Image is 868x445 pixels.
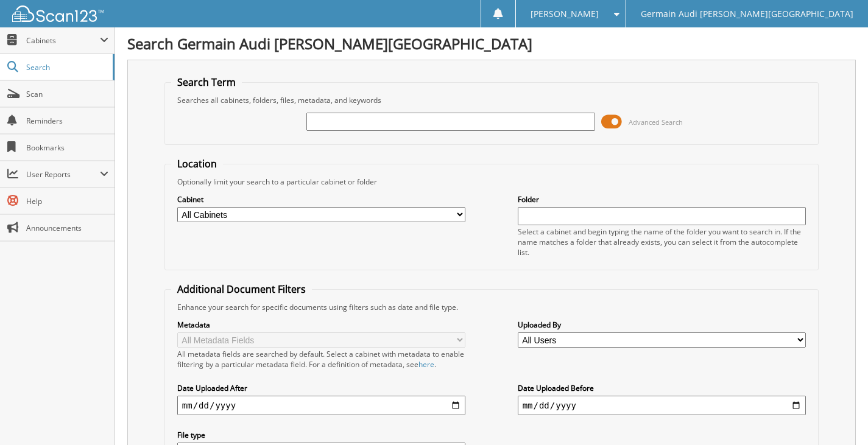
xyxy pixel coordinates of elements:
div: Searches all cabinets, folders, files, metadata, and keywords [171,95,812,105]
span: Advanced Search [629,117,683,127]
legend: Location [171,157,223,170]
label: Date Uploaded Before [518,383,806,393]
label: File type [177,430,466,440]
a: here [418,359,434,370]
span: Scan [26,89,108,99]
div: Optionally limit your search to a particular cabinet or folder [171,177,812,187]
div: All metadata fields are searched by default. Select a cabinet with metadata to enable filtering b... [177,349,466,370]
label: Cabinet [177,194,466,205]
iframe: Chat Widget [807,387,868,445]
span: Search [26,62,107,72]
span: User Reports [26,169,100,180]
label: Date Uploaded After [177,383,466,393]
h1: Search Germain Audi [PERSON_NAME][GEOGRAPHIC_DATA] [127,33,856,54]
input: end [518,396,806,415]
label: Folder [518,194,806,205]
span: Bookmarks [26,142,108,153]
span: Help [26,196,108,206]
div: Enhance your search for specific documents using filters such as date and file type. [171,302,812,312]
span: [PERSON_NAME] [531,10,599,18]
img: scan123-logo-white.svg [12,5,104,22]
legend: Search Term [171,75,242,89]
label: Uploaded By [518,320,806,330]
span: Cabinets [26,35,100,46]
legend: Additional Document Filters [171,282,312,296]
span: Announcements [26,223,108,233]
label: Metadata [177,320,466,330]
span: Germain Audi [PERSON_NAME][GEOGRAPHIC_DATA] [641,10,853,18]
span: Reminders [26,116,108,126]
div: Select a cabinet and begin typing the name of the folder you want to search in. If the name match... [518,226,806,258]
input: start [177,396,466,415]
